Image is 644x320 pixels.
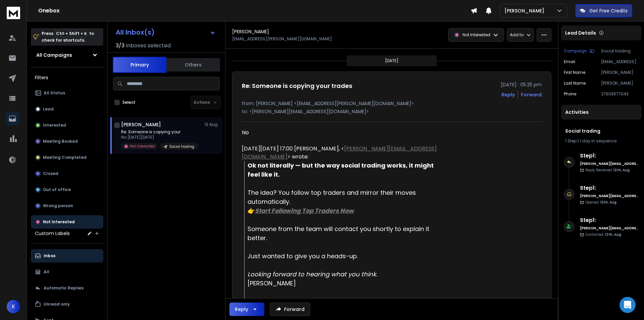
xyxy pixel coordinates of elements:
span: 👉 [248,207,255,215]
div: Forward [521,91,542,98]
p: Not Interested [130,144,155,149]
p: to: <[PERSON_NAME][EMAIL_ADDRESS][DOMAIN_NAME]> [242,108,542,115]
p: Interested [43,123,66,128]
span: The idea? You follow top traders and mirror their moves automatically. [248,188,418,206]
p: All [44,269,49,275]
h3: Filters [31,73,103,82]
p: [PERSON_NAME] [601,81,639,86]
p: Opened [585,200,616,205]
p: Meeting Booked [43,139,78,144]
button: Automatic Replies [31,281,103,295]
p: Get Free Credits [589,7,628,14]
div: | [565,138,637,144]
button: Out of office [31,183,103,196]
p: 27603677043 [601,91,639,97]
span: 12th, Aug [600,200,616,205]
button: All Status [31,86,103,100]
button: Campaign [564,48,594,54]
button: All Campaigns [31,48,103,62]
h1: All Campaigns [36,52,72,58]
p: Out of office [43,187,71,192]
p: Social trading [169,144,194,149]
span: 1 Step [565,138,577,144]
button: All Inbox(s) [110,26,221,39]
p: Meeting Completed [43,155,87,160]
h1: Social trading [565,128,637,134]
p: Not Interested [43,219,75,225]
span: If you want to opt out from geting emails just reply: NO [248,297,358,303]
span: 1 day in sequence [580,138,616,144]
p: [EMAIL_ADDRESS][PERSON_NAME][DOMAIN_NAME] [232,36,332,42]
h1: Onebox [38,7,471,15]
div: [DATE][DATE] 17:00 [PERSON_NAME], < > wrote: [242,145,438,161]
label: Select [122,100,136,105]
h1: All Inbox(s) [116,29,155,36]
p: Social trading [601,48,639,54]
button: Reply [229,303,264,316]
p: Phone [564,91,576,97]
button: Primary [113,57,166,73]
p: Last Name [564,81,586,86]
p: Closed [43,171,58,176]
h3: Custom Labels [35,230,70,237]
button: K [7,300,20,313]
p: [DATE] [385,58,398,63]
div: No [242,129,438,137]
p: [EMAIL_ADDRESS][PERSON_NAME][DOMAIN_NAME] [601,59,639,64]
p: Re: Someone is copying your [121,129,198,135]
h6: Step 1 : [580,184,639,192]
p: [PERSON_NAME] [601,70,639,75]
p: [PERSON_NAME] [504,7,547,14]
button: Inbox [31,249,103,263]
span: Just wanted to give you a heads-up. [248,252,358,260]
em: Looking forward to hearing what you think. [248,270,377,278]
a: [PERSON_NAME][EMAIL_ADDRESS][DOMAIN_NAME] [242,145,437,161]
p: Press to check for shortcuts. [42,30,94,44]
p: No [DATE][DATE] [121,135,198,140]
span: Ok not literally — but the way social trading works, it might feel like it. [248,161,435,179]
span: Ctrl + Shift + k [55,30,88,37]
p: Unread only [44,302,70,307]
p: Email [564,59,575,64]
div: Activities [561,105,641,120]
span: [PERSON_NAME] [248,279,296,287]
h3: Inboxes selected [126,42,171,50]
button: Others [166,57,220,72]
button: Reply [501,91,515,98]
button: Get Free Credits [575,4,632,17]
h1: Re: Someone is copying your trades [242,81,352,91]
h6: [PERSON_NAME][EMAIL_ADDRESS][DOMAIN_NAME] [580,193,639,198]
h6: Step 1 : [580,216,639,224]
p: Inbox [44,253,55,259]
button: Interested [31,119,103,132]
span: 12th, Aug [613,168,630,173]
p: Contacted [585,232,621,237]
div: Reply [235,306,248,313]
button: Meeting Completed [31,151,103,164]
button: Not Interested [31,215,103,229]
p: [DATE] : 05:25 pm [501,81,542,88]
h6: [PERSON_NAME][EMAIL_ADDRESS][DOMAIN_NAME] [580,226,639,231]
p: Add to [510,32,524,38]
p: 12 Aug [205,122,220,127]
p: from: [PERSON_NAME] <[EMAIL_ADDRESS][PERSON_NAME][DOMAIN_NAME]> [242,100,542,107]
p: First Name [564,70,585,75]
h6: Step 1 : [580,152,639,160]
button: All [31,265,103,279]
p: Reply Received [585,168,630,173]
button: Forward [270,303,310,316]
button: Lead [31,102,103,116]
h6: [PERSON_NAME][EMAIL_ADDRESS][DOMAIN_NAME] [580,161,639,166]
h1: [PERSON_NAME] [121,121,161,128]
div: Open Intercom Messenger [620,297,636,313]
button: Unread only [31,298,103,311]
p: Automatic Replies [44,285,84,291]
img: logo [7,7,20,19]
p: Wrong person [43,203,73,209]
a: Start Following Top Traders Now [255,207,354,215]
p: Lead [43,106,54,112]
